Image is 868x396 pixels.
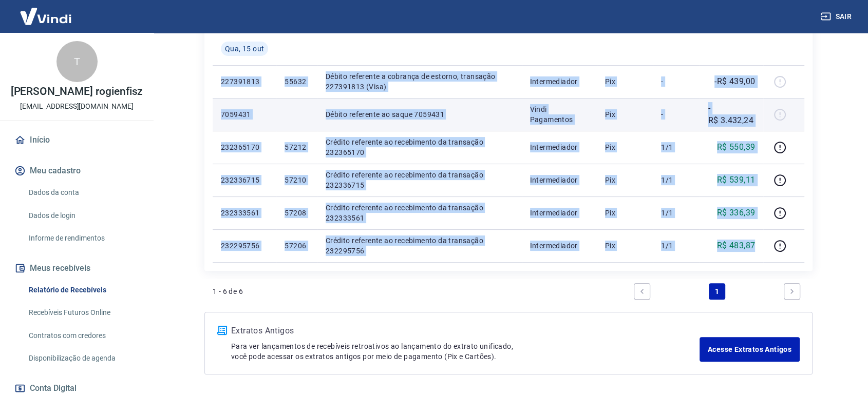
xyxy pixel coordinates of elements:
p: R$ 539,11 [717,174,756,186]
a: Page 1 is your current page [709,283,725,300]
div: T [56,41,98,82]
p: -R$ 3.432,24 [708,102,755,127]
a: Relatório de Recebíveis [25,280,141,301]
a: Next page [784,283,800,300]
p: Extratos Antigos [231,325,700,337]
p: -R$ 439,00 [714,75,755,88]
p: Pix [605,208,645,218]
p: Pix [605,175,645,185]
p: Crédito referente ao recebimento da transação 232365170 [326,137,514,157]
p: R$ 336,39 [717,207,756,219]
p: 1 - 6 de 6 [213,286,243,296]
p: 1/1 [661,142,691,152]
a: Acesse Extratos Antigos [700,337,800,362]
p: - [661,76,691,87]
a: Dados da conta [25,182,141,203]
p: 57206 [285,241,309,251]
button: Meus recebíveis [12,257,141,280]
a: Informe de rendimentos [25,228,141,249]
p: Pix [605,76,645,87]
ul: Pagination [630,279,804,304]
img: Vindi [12,1,79,32]
p: 57210 [285,175,309,185]
p: 7059431 [221,109,268,120]
p: [EMAIL_ADDRESS][DOMAIN_NAME] [20,101,134,112]
p: 232365170 [221,142,268,152]
p: Débito referente a cobrança de estorno, transação 227391813 (Visa) [326,71,514,92]
p: Intermediador [530,175,589,185]
p: Débito referente ao saque 7059431 [326,109,514,120]
p: 1/1 [661,175,691,185]
p: Pix [605,241,645,251]
p: 227391813 [221,76,268,87]
p: 57212 [285,142,309,152]
p: Intermediador [530,76,589,87]
a: Previous page [634,283,650,300]
p: R$ 483,87 [717,240,756,252]
p: Vindi Pagamentos [530,104,589,125]
a: Contratos com credores [25,325,141,346]
p: 232295756 [221,241,268,251]
a: Recebíveis Futuros Online [25,302,141,323]
p: Crédito referente ao recebimento da transação 232336715 [326,170,514,190]
button: Sair [819,7,856,26]
p: Para ver lançamentos de recebíveis retroativos ao lançamento do extrato unificado, você pode aces... [231,341,700,362]
p: Pix [605,142,645,152]
p: - [661,109,691,120]
span: Qua, 15 out [225,44,264,54]
button: Meu cadastro [12,160,141,182]
p: 1/1 [661,241,691,251]
p: [PERSON_NAME] rogienfisz [11,86,143,97]
img: ícone [217,326,227,335]
p: 1/1 [661,208,691,218]
p: Intermediador [530,241,589,251]
p: Crédito referente ao recebimento da transação 232333561 [326,203,514,223]
p: Pix [605,109,645,120]
p: R$ 550,39 [717,141,756,153]
p: Crédito referente ao recebimento da transação 232295756 [326,235,514,256]
p: 57208 [285,208,309,218]
p: 232336715 [221,175,268,185]
a: Disponibilização de agenda [25,348,141,369]
a: Dados de login [25,205,141,226]
p: 232333561 [221,208,268,218]
a: Início [12,129,141,151]
p: 55632 [285,76,309,87]
p: Intermediador [530,142,589,152]
p: Intermediador [530,208,589,218]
